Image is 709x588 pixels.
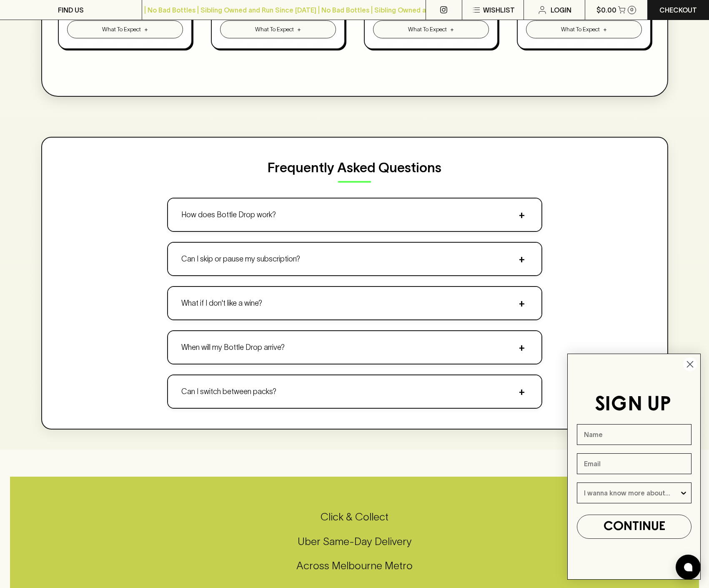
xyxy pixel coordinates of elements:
span: What To Expect [408,25,447,34]
p: FIND US [58,5,84,15]
button: CONTINUE [577,515,691,539]
h5: Click & Collect [10,510,699,524]
button: What To Expect+ [373,20,489,38]
input: I wanna know more about... [584,483,679,503]
img: bubble-icon [684,563,692,571]
span: + [516,297,528,309]
input: Email [577,453,691,474]
p: How does Bottle Drop work? [181,209,276,221]
span: + [450,25,454,34]
button: What if I don't like a wine?+ [168,287,541,319]
p: Wishlist [483,5,515,15]
span: What To Expect [561,25,600,34]
span: + [297,25,301,34]
input: Name [577,424,691,445]
button: What To Expect+ [526,20,642,38]
span: + [516,253,528,265]
p: 0 [630,8,634,12]
p: Frequently Asked Questions [268,158,441,178]
button: What To Expect+ [220,20,336,38]
h5: Across Melbourne Metro [10,559,699,573]
button: Close dialog [683,357,697,372]
button: Can I switch between packs?+ [168,375,541,408]
div: FLYOUT Form [559,345,709,588]
span: + [516,385,528,398]
span: What To Expect [102,25,141,34]
button: What To Expect+ [67,20,183,38]
button: Can I skip or pause my subscription?+ [168,243,541,275]
span: + [516,209,528,221]
span: SIGN UP [595,395,671,415]
h5: Uber Same-Day Delivery [10,535,699,548]
button: Show Options [679,483,688,503]
p: Can I skip or pause my subscription? [181,254,300,265]
p: What if I don't like a wine? [181,298,262,309]
p: $0.00 [596,5,616,15]
p: When will my Bottle Drop arrive? [181,342,285,353]
span: + [516,341,528,354]
span: + [144,25,148,34]
button: When will my Bottle Drop arrive?+ [168,331,541,364]
p: Checkout [659,5,697,15]
span: + [603,25,607,34]
p: Can I switch between packs? [181,386,276,397]
span: What To Expect [255,25,294,34]
button: How does Bottle Drop work?+ [168,199,541,231]
p: Login [551,5,571,15]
